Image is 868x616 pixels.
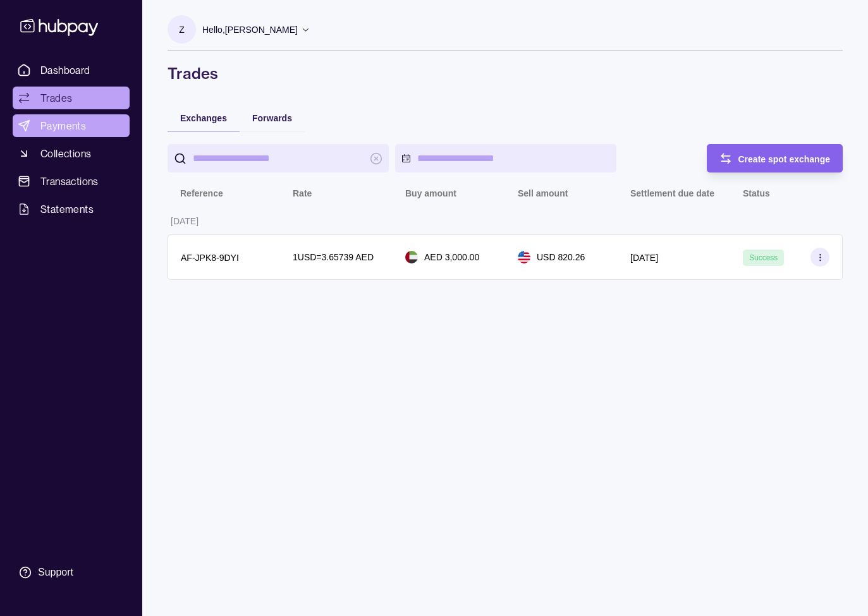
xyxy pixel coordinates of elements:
[13,142,130,165] a: Collections
[40,174,99,189] span: Transactions
[180,113,227,123] span: Exchanges
[180,188,223,198] p: Reference
[13,114,130,137] a: Payments
[707,144,843,172] button: Create spot exchange
[40,118,86,133] span: Payments
[405,188,456,198] p: Buy amount
[630,253,658,263] p: [DATE]
[38,565,73,579] div: Support
[13,170,130,193] a: Transactions
[405,251,418,263] img: ae
[193,144,364,172] input: search
[171,216,199,226] p: [DATE]
[202,23,298,37] p: Hello, [PERSON_NAME]
[13,559,130,586] a: Support
[749,253,778,262] span: Success
[537,250,585,264] p: USD 820.26
[424,250,479,264] p: AED 3,000.00
[743,188,770,198] p: Status
[40,90,72,106] span: Trades
[179,23,185,37] p: Z
[168,63,843,83] h1: Trades
[40,63,90,78] span: Dashboard
[40,146,91,161] span: Collections
[252,113,292,123] span: Forwards
[293,188,312,198] p: Rate
[40,202,94,217] span: Statements
[293,250,374,264] p: 1 USD = 3.65739 AED
[518,188,568,198] p: Sell amount
[13,87,130,109] a: Trades
[738,154,831,164] span: Create spot exchange
[13,59,130,82] a: Dashboard
[181,253,239,263] p: AF-JPK8-9DYI
[518,251,530,263] img: us
[630,188,714,198] p: Settlement due date
[13,198,130,220] a: Statements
